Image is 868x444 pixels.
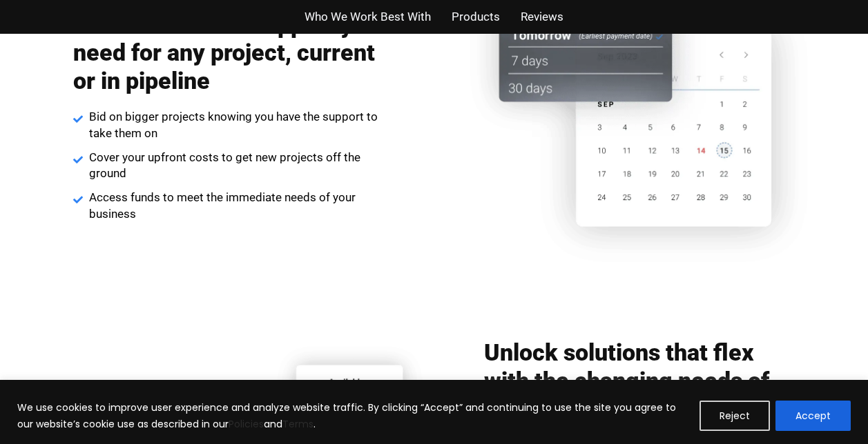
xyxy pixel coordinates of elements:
button: Accept [775,401,851,431]
a: Products [452,7,500,27]
h2: Get the financial support you need for any project, current or in pipeline [73,11,384,95]
span: Bid on bigger projects knowing you have the support to take them on [86,109,385,142]
a: Reviews [521,7,563,27]
a: Who We Work Best With [305,7,431,27]
a: Policies [229,417,264,431]
p: We use cookies to improve user experience and analyze website traffic. By clicking “Accept” and c... [17,399,689,432]
span: Access funds to meet the immediate needs of your business [86,190,385,223]
a: Terms [282,417,314,431]
button: Reject [700,401,770,431]
h2: Unlock solutions that flex with the changing needs of your business [484,339,795,423]
span: Cover your upfront costs to get new projects off the ground [86,150,385,183]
